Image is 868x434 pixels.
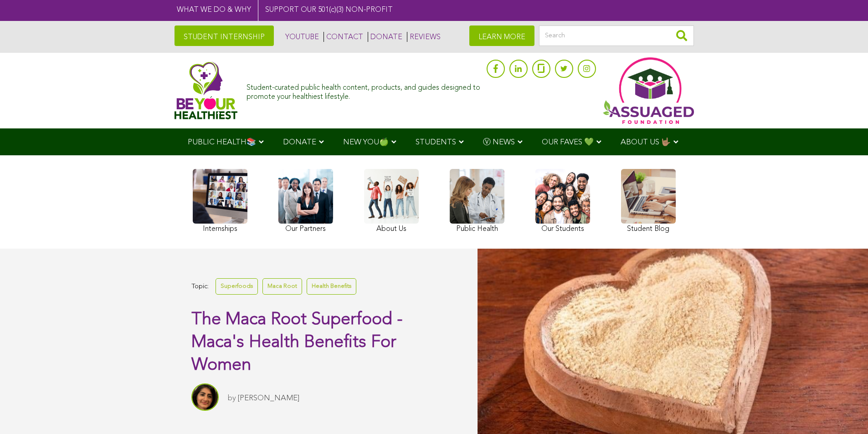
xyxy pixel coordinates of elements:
a: REVIEWS [407,32,441,42]
span: NEW YOU🍏 [343,138,389,146]
img: Assuaged App [603,57,694,124]
iframe: Chat Widget [822,390,868,434]
a: [PERSON_NAME] [238,394,299,402]
span: Ⓥ NEWS [483,138,515,146]
a: STUDENT INTERNSHIP [175,26,274,46]
input: Search [539,26,694,46]
span: ABOUT US 🤟🏽 [621,138,671,146]
div: Navigation Menu [175,128,694,155]
div: Student-curated public health content, products, and guides designed to promote your healthiest l... [247,79,482,101]
span: The Maca Root Superfood - Maca's Health Benefits For Women [191,311,403,374]
a: Superfoods [216,278,258,294]
a: DONATE [368,32,402,42]
span: by [228,394,236,402]
span: Topic: [191,281,209,293]
img: Assuaged [175,61,238,119]
a: YOUTUBE [283,32,319,42]
a: Health Benefits [307,278,356,294]
span: OUR FAVES 💚 [542,138,594,146]
a: Maca Root [262,278,302,294]
img: Sitara Darvish [191,383,219,411]
a: LEARN MORE [469,26,534,46]
span: DONATE [283,138,316,146]
a: CONTACT [324,32,363,42]
span: PUBLIC HEALTH📚 [188,138,256,146]
span: STUDENTS [416,138,456,146]
img: glassdoor [538,64,544,73]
